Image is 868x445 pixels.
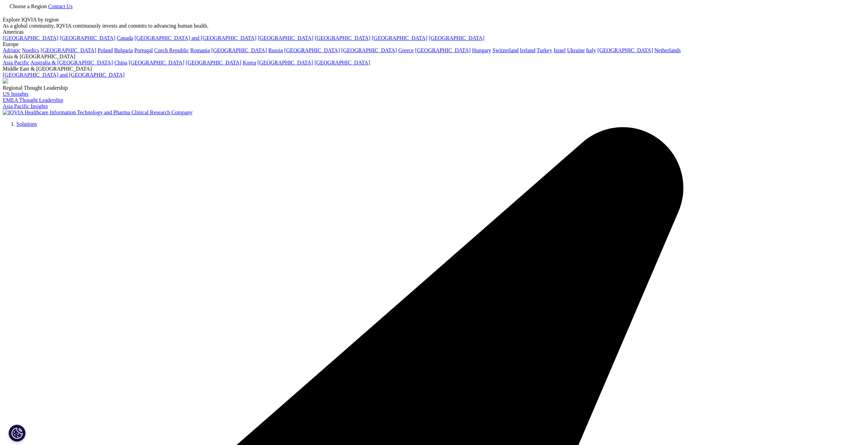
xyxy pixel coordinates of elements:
[30,60,113,65] a: Australia & [GEOGRAPHIC_DATA]
[372,35,427,41] a: [GEOGRAPHIC_DATA]
[258,60,313,65] a: [GEOGRAPHIC_DATA]
[492,47,518,53] a: Switzerland
[3,23,865,29] div: As a global community, IQVIA continuously invests and commits to advancing human health.
[3,29,865,35] div: Americas
[258,35,313,41] a: [GEOGRAPHIC_DATA]
[243,60,256,65] a: Korea
[537,47,553,53] a: Turkey
[314,60,370,65] a: [GEOGRAPHIC_DATA]
[3,78,8,84] img: 2093_analyzing-data-using-big-screen-display-and-laptop.png
[268,47,283,53] a: Russia
[114,60,127,65] a: China
[3,60,29,65] a: Asia Pacific
[415,47,471,53] a: [GEOGRAPHIC_DATA]
[186,60,241,65] a: [GEOGRAPHIC_DATA]
[10,3,47,9] span: Choose a Region
[341,47,397,53] a: [GEOGRAPHIC_DATA]
[284,47,340,53] a: [GEOGRAPHIC_DATA]
[3,35,58,41] a: [GEOGRAPHIC_DATA]
[117,35,133,41] a: Canada
[3,54,865,60] div: Asia & [GEOGRAPHIC_DATA]
[598,47,653,53] a: [GEOGRAPHIC_DATA]
[129,60,184,65] a: [GEOGRAPHIC_DATA]
[60,35,115,41] a: [GEOGRAPHIC_DATA]
[190,47,210,53] a: Romania
[429,35,484,41] a: [GEOGRAPHIC_DATA]
[154,47,189,53] a: Czech Republic
[211,47,267,53] a: [GEOGRAPHIC_DATA]
[654,47,681,53] a: Netherlands
[586,47,596,53] a: Italy
[567,47,585,53] a: Ukraine
[3,85,865,91] div: Regional Thought Leadership
[134,35,256,41] a: [GEOGRAPHIC_DATA] and [GEOGRAPHIC_DATA]
[3,91,28,97] a: US Insights
[3,109,193,116] img: IQVIA Healthcare Information Technology and Pharma Clinical Research Company
[554,47,566,53] a: Israel
[98,47,113,53] a: Poland
[22,47,39,53] a: Nordics
[398,47,414,53] a: Greece
[3,17,865,23] div: Explore IQVIA by region
[41,47,96,53] a: [GEOGRAPHIC_DATA]
[3,47,20,53] a: Adriatic
[16,121,37,127] a: Solutions
[9,425,26,442] button: Cookie Settings
[48,3,73,9] a: Contact Us
[315,35,370,41] a: [GEOGRAPHIC_DATA]
[134,47,153,53] a: Portugal
[114,47,133,53] a: Bulgaria
[472,47,491,53] a: Hungary
[520,47,535,53] a: Ireland
[3,41,865,47] div: Europe
[3,97,63,103] a: EMEA Thought Leadership
[3,66,865,72] div: Middle East & [GEOGRAPHIC_DATA]
[3,103,48,109] a: Asia Pacific Insights
[3,72,124,78] a: [GEOGRAPHIC_DATA] and [GEOGRAPHIC_DATA]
